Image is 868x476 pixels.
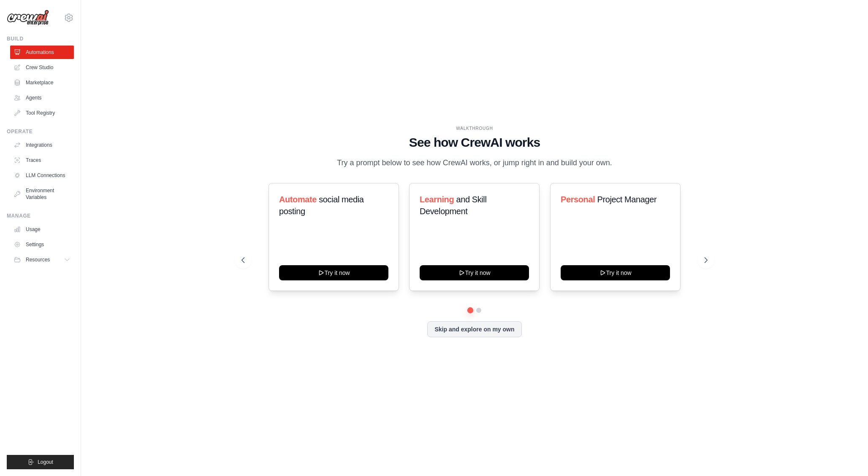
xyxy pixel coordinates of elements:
[7,10,49,26] img: Logo
[597,195,656,204] span: Project Manager
[279,195,317,204] span: Automate
[241,135,708,150] h1: See how CrewAI works
[10,46,74,59] a: Automations
[10,76,74,89] a: Marketplace
[26,256,50,263] span: Resources
[38,459,53,465] span: Logout
[279,195,364,216] span: social media posting
[420,195,486,216] span: and Skill Development
[279,265,388,280] button: Try it now
[333,157,616,169] p: Try a prompt below to see how CrewAI works, or jump right in and build your own.
[7,35,74,42] div: Build
[420,265,529,280] button: Try it now
[7,212,74,219] div: Manage
[10,169,74,182] a: LLM Connections
[10,253,74,266] button: Resources
[241,125,708,132] div: WALKTHROUGH
[10,184,74,204] a: Environment Variables
[7,455,74,469] button: Logout
[10,238,74,251] a: Settings
[10,223,74,236] a: Usage
[7,128,74,135] div: Operate
[10,61,74,74] a: Crew Studio
[427,321,521,337] button: Skip and explore on my own
[10,106,74,120] a: Tool Registry
[10,153,74,167] a: Traces
[420,195,454,204] span: Learning
[561,265,670,280] button: Try it now
[10,91,74,105] a: Agents
[10,138,74,152] a: Integrations
[561,195,595,204] span: Personal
